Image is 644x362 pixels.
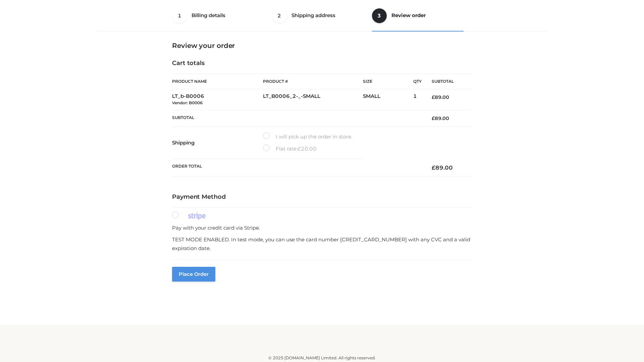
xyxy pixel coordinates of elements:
span: £ [298,145,301,152]
th: Product Name [172,74,263,89]
th: Order Total [172,159,422,177]
small: Vendor: B0006 [172,100,203,105]
th: Qty [413,74,422,89]
td: 1 [413,89,422,110]
h4: Payment Method [172,193,472,201]
th: Subtotal [422,74,472,89]
span: £ [432,94,435,100]
th: Product # [263,74,363,89]
td: SMALL [363,89,413,110]
p: Pay with your credit card via Stripe. [172,224,472,232]
button: Place order [172,267,215,282]
h4: Cart totals [172,60,472,67]
td: LT_B0006_2-_-SMALL [263,89,363,110]
td: LT_b-B0006 [172,89,263,110]
bdi: 89.00 [432,115,449,121]
bdi: 89.00 [432,164,453,171]
th: Shipping [172,127,263,159]
th: Subtotal [172,110,422,126]
bdi: 89.00 [432,94,449,100]
span: £ [432,164,435,171]
label: I will pick up the order in store. [263,132,352,141]
bdi: 20.00 [298,145,317,152]
p: TEST MODE ENABLED. In test mode, you can use the card number [CREDIT_CARD_NUMBER] with any CVC an... [172,235,472,252]
div: © 2025 [DOMAIN_NAME] Limited. All rights reserved. [100,355,544,361]
h3: Review your order [172,42,472,50]
th: Size [363,74,410,89]
label: Flat rate: [263,144,317,153]
span: £ [432,115,435,121]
